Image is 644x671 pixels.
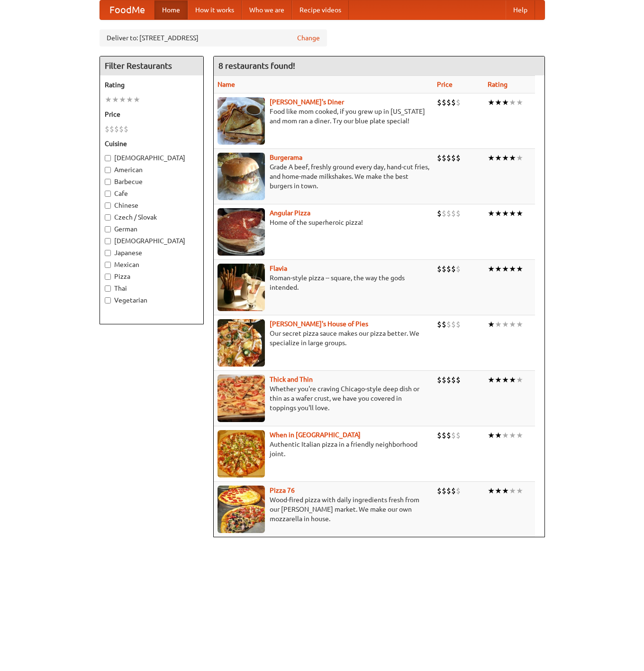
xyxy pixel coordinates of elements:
[105,250,111,256] input: Japanese
[451,153,456,163] li: $
[119,94,126,105] li: ★
[218,384,430,413] p: Whether you're craving Chicago-style deep dish or thin as a wafer crust, we have you covered in t...
[446,153,451,163] li: $
[105,189,199,198] label: Cafe
[451,375,456,385] li: $
[456,97,461,108] li: $
[442,375,446,385] li: $
[218,208,265,256] img: angular.jpg
[133,94,140,105] li: ★
[509,486,516,496] li: ★
[509,430,516,441] li: ★
[218,162,430,191] p: Grade A beef, freshly ground every day, hand-cut fries, and home-made milkshakes. We make the bes...
[456,430,461,441] li: $
[488,319,495,330] li: ★
[437,319,442,330] li: $
[105,201,199,210] label: Chinese
[451,208,456,219] li: $
[495,153,502,163] li: ★
[109,124,114,134] li: $
[502,486,509,496] li: ★
[509,153,516,163] li: ★
[188,0,242,19] a: How it works
[506,0,535,19] a: Help
[509,264,516,274] li: ★
[495,486,502,496] li: ★
[437,430,442,441] li: $
[509,319,516,330] li: ★
[442,264,446,274] li: $
[270,265,287,272] a: Flavia
[437,264,442,274] li: $
[516,264,523,274] li: ★
[446,486,451,496] li: $
[270,209,310,217] a: Angular Pizza
[516,208,523,219] li: ★
[488,208,495,219] li: ★
[446,97,451,108] li: $
[495,375,502,385] li: ★
[446,208,451,219] li: $
[456,208,461,219] li: $
[437,153,442,163] li: $
[446,319,451,330] li: $
[488,430,495,441] li: ★
[218,440,430,459] p: Authentic Italian pizza in a friendly neighborhood joint.
[105,177,199,186] label: Barbecue
[218,107,430,126] p: Food like mom cooked, if you grew up in [US_STATE] and mom ran a diner. Try our blue plate special!
[442,208,446,219] li: $
[516,97,523,108] li: ★
[456,319,461,330] li: $
[218,319,265,367] img: luigis.jpg
[270,431,361,439] b: When in [GEOGRAPHIC_DATA]
[105,297,111,303] input: Vegetarian
[495,97,502,108] li: ★
[297,33,320,43] a: Change
[105,224,199,234] label: German
[105,179,111,185] input: Barbecue
[105,248,199,257] label: Japanese
[488,153,495,163] li: ★
[451,319,456,330] li: $
[488,81,508,88] a: Rating
[451,430,456,441] li: $
[105,262,111,268] input: Mexican
[451,264,456,274] li: $
[442,153,446,163] li: $
[488,97,495,108] li: ★
[292,0,349,19] a: Recipe videos
[509,97,516,108] li: ★
[105,202,111,209] input: Chinese
[270,98,344,106] a: [PERSON_NAME]'s Diner
[218,97,265,145] img: sallys.jpg
[124,124,128,134] li: $
[105,212,199,222] label: Czech / Slovak
[495,319,502,330] li: ★
[270,376,313,383] a: Thick and Thin
[495,264,502,274] li: ★
[218,218,430,227] p: Home of the superheroic pizza!
[218,273,430,292] p: Roman-style pizza -- square, the way the gods intended.
[100,56,203,75] h4: Filter Restaurants
[242,0,292,19] a: Who we are
[218,495,430,524] p: Wood-fired pizza with daily ingredients fresh from our [PERSON_NAME] market. We make our own mozz...
[218,375,265,422] img: thick.jpg
[105,153,199,163] label: [DEMOGRAPHIC_DATA]
[509,375,516,385] li: ★
[502,430,509,441] li: ★
[437,375,442,385] li: $
[218,430,265,478] img: wheninrome.jpg
[270,320,368,328] a: [PERSON_NAME]'s House of Pies
[456,375,461,385] li: $
[270,487,295,494] a: Pizza 76
[218,329,430,348] p: Our secret pizza sauce makes our pizza better. We specialize in large groups.
[446,430,451,441] li: $
[516,430,523,441] li: ★
[119,124,124,134] li: $
[509,208,516,219] li: ★
[488,264,495,274] li: ★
